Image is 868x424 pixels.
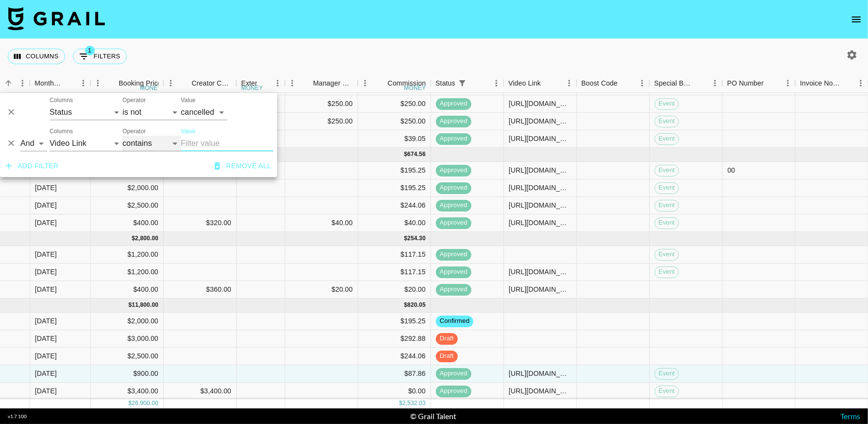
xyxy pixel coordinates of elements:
button: Menu [163,76,178,90]
label: Operator [122,127,146,136]
div: 674.56 [407,150,426,159]
div: Aug '25 [35,284,57,294]
div: Jul '25 [35,183,57,193]
div: $2,500.00 [91,348,164,365]
div: 254.30 [407,234,426,243]
div: Video Link [508,74,541,93]
button: Menu [76,76,90,90]
div: money [404,85,426,91]
div: $195.25 [358,179,431,197]
div: Sep '25 [35,369,57,378]
div: $195.25 [358,313,431,330]
a: Terms [840,411,860,421]
div: $ [404,301,408,309]
div: https://www.tiktok.com/@bbykevv_/video/7547014582280178975?lang=en [509,369,572,378]
div: 2,800.00 [135,234,158,243]
button: Sort [1,76,15,90]
div: Aug '25 [35,267,57,277]
div: $ [132,234,135,243]
div: $20.00 [331,284,353,294]
label: Columns [50,96,73,105]
button: Menu [853,76,868,90]
button: Sort [178,76,191,90]
div: money [140,85,162,91]
button: open drawer [847,10,866,29]
div: $ [404,150,408,159]
div: $2,000.00 [91,313,164,330]
div: 11,800.00 [132,301,158,309]
div: $244.06 [358,197,431,214]
span: draft [436,334,458,343]
div: $250.00 [358,113,431,130]
div: 00 [728,165,735,175]
button: Menu [781,76,795,90]
div: Manager Commmission Override [285,74,358,93]
span: approved [436,99,471,108]
div: $360.00 [206,284,231,294]
div: Invoice Notes [800,74,840,93]
div: $250.00 [328,99,353,108]
div: Special Booking Type [654,74,694,93]
button: Sort [62,76,76,90]
div: Booking Price [119,74,161,93]
span: 1 [85,46,95,55]
div: https://www.tiktok.com/@grandadjoe1933/video/7535186547931368726?_t=ZN-8ydEZXMzw8c&_r=1 [509,267,572,277]
div: $ [128,301,132,309]
div: Manager Commmission Override [313,74,353,93]
span: Event [655,134,678,143]
div: $ [404,234,408,243]
div: $20.00 [358,281,431,299]
div: $195.25 [358,162,431,179]
div: $320.00 [206,218,231,228]
button: Menu [90,76,105,90]
select: Logic operator [20,136,47,151]
div: $244.06 [358,348,431,365]
div: Video Link [503,74,576,93]
label: Value [181,127,195,136]
div: Boost Code [581,74,618,93]
span: approved [436,369,471,378]
button: Menu [708,76,722,90]
button: Sort [469,76,483,90]
div: $117.15 [358,264,431,281]
button: Sort [618,76,631,90]
button: Menu [15,76,30,90]
div: Invoice Notes [795,74,868,93]
div: $3,400.00 [200,386,231,396]
div: $400.00 [91,281,164,299]
div: $40.00 [358,214,431,232]
div: PO Number [722,74,795,93]
span: approved [436,117,471,126]
button: Remove all [210,157,275,175]
div: Sep '25 [35,386,57,396]
div: Creator Commmission Override [191,74,231,93]
button: Show filters [455,76,469,90]
div: Status [435,74,455,93]
div: Month Due [30,74,90,93]
div: $900.00 [91,365,164,383]
button: Delete [4,105,18,120]
img: Grail Talent [8,7,105,30]
div: $1,200.00 [91,264,164,281]
div: Sep '25 [35,351,57,361]
div: 820.05 [407,301,426,309]
div: 26,900.00 [132,399,158,407]
div: Commission [388,74,426,93]
span: approved [436,250,471,259]
span: approved [436,201,471,210]
span: Event [655,166,678,175]
div: Boost Code [576,74,649,93]
div: $2,500.00 [91,197,164,214]
button: Sort [541,76,555,90]
div: $292.88 [358,330,431,348]
div: $87.86 [358,365,431,383]
button: Sort [764,76,778,90]
div: $117.15 [358,246,431,264]
button: Menu [285,76,299,90]
label: Operator [122,96,146,105]
button: Delete [4,136,18,151]
div: Aug '25 [35,249,57,259]
label: Columns [50,127,73,136]
span: Event [655,250,678,259]
div: Special Booking Type [649,74,722,93]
